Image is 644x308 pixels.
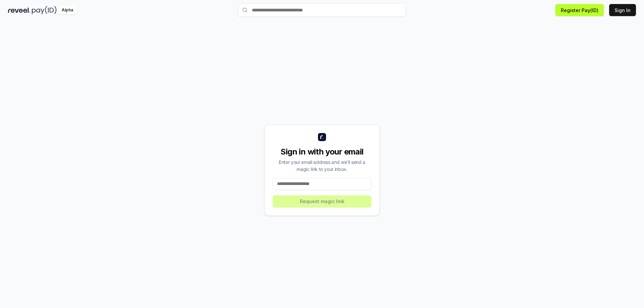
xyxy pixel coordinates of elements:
[273,146,371,157] div: Sign in with your email
[32,6,57,14] img: pay_id
[58,6,77,14] div: Alpha
[555,4,604,16] button: Register Pay(ID)
[273,159,371,173] div: Enter your email address and we’ll send a magic link to your inbox.
[609,4,636,16] button: Sign In
[8,6,31,14] img: reveel_dark
[318,133,326,141] img: logo_small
